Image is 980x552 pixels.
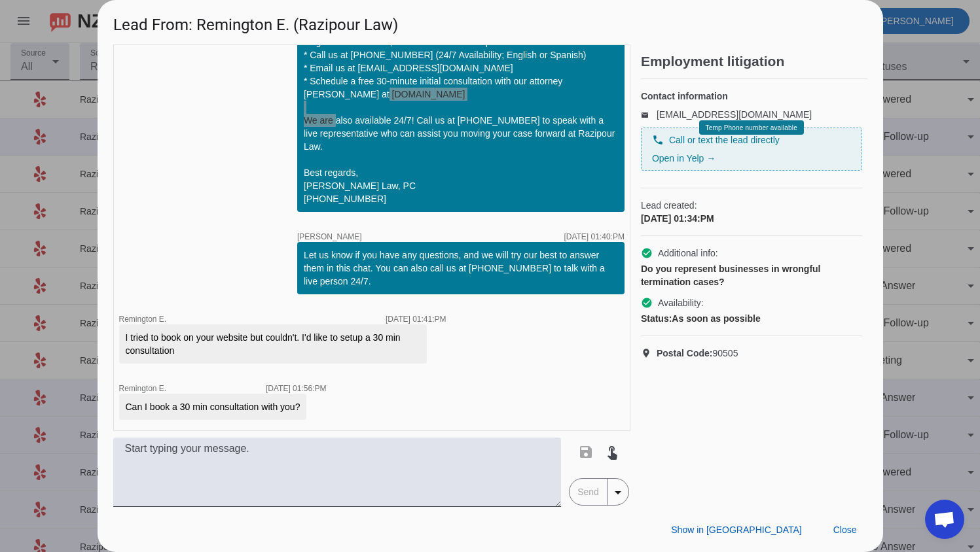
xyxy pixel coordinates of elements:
span: Show in [GEOGRAPHIC_DATA] [671,525,801,535]
strong: Status: [641,313,672,324]
div: Open chat [925,500,964,539]
span: Remington E. [119,384,167,393]
button: Close [823,518,867,542]
span: 90505 [657,347,738,360]
mat-icon: email [641,111,657,118]
a: [EMAIL_ADDRESS][DOMAIN_NAME] [657,109,812,120]
span: Remington E. [119,315,167,324]
div: As soon as possible [641,312,862,325]
div: [DATE] 01:56:PM [266,385,326,392]
h4: Contact information [641,90,862,103]
strong: Postal Code: [657,348,713,358]
mat-icon: location_on [641,348,657,358]
mat-icon: check_circle [641,247,653,259]
mat-icon: arrow_drop_down [610,485,626,500]
button: Show in [GEOGRAPHIC_DATA] [661,518,812,542]
div: Can I book a 30 min consultation with you? [126,400,300,413]
div: Let us know if you have any questions, and we will try our best to answer them in this chat. You ... [304,249,618,288]
span: [PERSON_NAME] [297,233,362,241]
div: [DATE] 01:41:PM [386,315,446,323]
mat-icon: phone [652,134,664,146]
a: Open in Yelp → [652,153,716,164]
span: Close [833,525,857,535]
span: Lead created: [641,199,862,212]
div: Do you represent businesses in wrongful termination cases? [641,262,862,288]
div: I tried to book on your website but couldn't. I'd like to setup a 30 min consultation [126,331,420,357]
mat-icon: check_circle [641,297,653,309]
div: [DATE] 01:34:PM [641,212,862,225]
span: Availability: [658,296,704,309]
span: Call or text the lead directly [669,133,780,147]
span: Additional info: [658,247,718,260]
mat-icon: touch_app [604,444,620,460]
h2: Employment litigation [641,55,867,68]
span: Temp Phone number available [705,124,797,131]
div: [DATE] 01:40:PM [564,233,624,241]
